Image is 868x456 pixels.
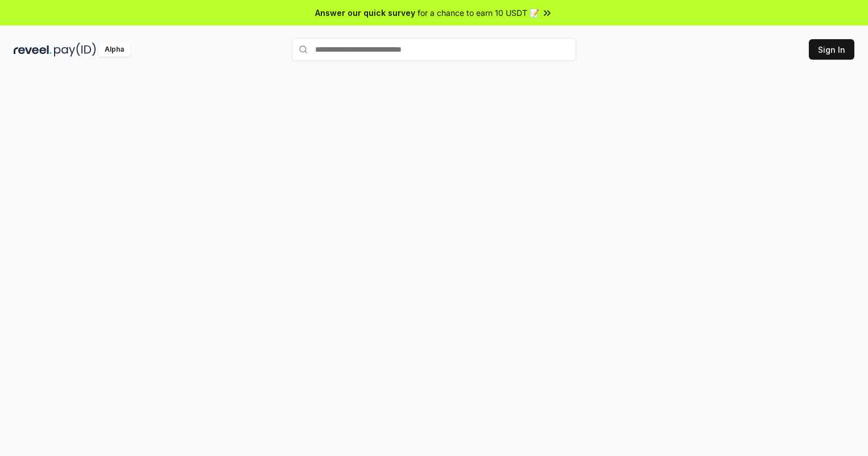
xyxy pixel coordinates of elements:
img: pay_id [54,43,96,57]
img: reveel_dark [14,43,52,57]
div: Alpha [98,43,130,57]
span: Answer our quick survey [315,7,415,19]
button: Sign In [809,39,854,60]
span: for a chance to earn 10 USDT 📝 [418,7,539,19]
